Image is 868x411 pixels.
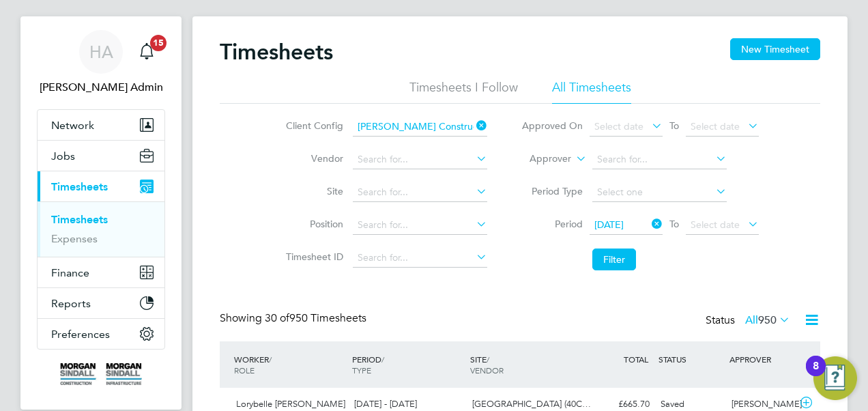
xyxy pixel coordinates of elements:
div: Status [706,311,793,330]
button: Preferences [38,319,164,349]
span: Select date [691,218,740,231]
div: Showing [220,311,369,326]
span: / [487,354,489,365]
span: Hays Admin [37,79,165,96]
input: Search for... [353,183,487,202]
label: Period [521,218,583,230]
a: Go to home page [37,363,165,385]
span: Timesheets [51,180,108,193]
span: VENDOR [470,365,504,375]
button: Jobs [38,141,164,171]
span: TYPE [352,365,371,375]
input: Search for... [353,117,487,137]
li: All Timesheets [552,79,631,104]
span: Reports [51,297,91,310]
span: Finance [51,266,89,279]
a: 15 [133,30,160,74]
h2: Timesheets [220,38,333,66]
div: WORKER [231,347,349,382]
span: Select date [691,120,740,132]
a: Timesheets [51,213,108,226]
span: Lorybelle [PERSON_NAME] [236,398,345,410]
input: Search for... [353,216,487,235]
label: Approver [510,152,571,166]
span: Jobs [51,150,75,162]
span: 30 of [265,311,289,325]
label: Client Config [282,119,343,132]
button: Network [38,110,164,140]
button: Timesheets [38,171,164,201]
button: Open Resource Center, 8 new notifications [813,356,857,400]
div: SITE [467,347,585,382]
a: HA[PERSON_NAME] Admin [37,30,165,96]
button: Reports [38,288,164,318]
label: Vendor [282,152,343,165]
input: Search for... [592,150,727,169]
label: Position [282,218,343,230]
span: [DATE] [594,218,624,231]
span: ROLE [234,365,255,375]
span: To [665,117,683,134]
button: Finance [38,257,164,287]
span: 950 Timesheets [265,311,366,325]
img: morgansindall-logo-retina.png [60,363,142,385]
span: Network [51,119,94,132]
span: TOTAL [624,354,648,365]
div: STATUS [655,347,726,371]
span: 15 [150,35,167,51]
input: Select one [592,183,727,202]
input: Search for... [353,150,487,169]
label: Period Type [521,185,583,197]
label: Site [282,185,343,197]
button: Filter [592,249,636,270]
div: Timesheets [38,201,164,257]
nav: Main navigation [20,16,182,410]
span: / [269,354,272,365]
div: 8 [813,366,819,384]
a: Expenses [51,232,98,245]
div: PERIOD [349,347,467,382]
li: Timesheets I Follow [409,79,518,104]
span: Select date [594,120,643,132]
span: HA [89,43,113,61]
span: Preferences [51,328,110,341]
button: New Timesheet [730,38,820,60]
label: Approved On [521,119,583,132]
span: To [665,215,683,233]
span: [DATE] - [DATE] [354,398,417,410]
span: / [381,354,384,365]
input: Search for... [353,249,487,268]
div: APPROVER [726,347,797,371]
label: Timesheet ID [282,251,343,263]
label: All [745,313,790,327]
span: [GEOGRAPHIC_DATA] (40C… [472,398,591,410]
span: 950 [758,313,777,327]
